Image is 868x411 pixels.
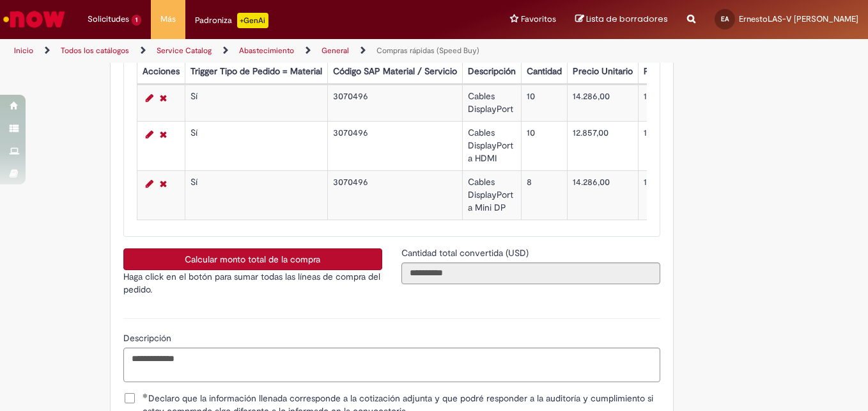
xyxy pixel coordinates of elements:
td: 3070496 [327,121,462,170]
span: Descripción [123,332,174,344]
td: 3070496 [327,85,462,121]
th: Código SAP Material / Servicio [327,60,462,83]
a: General [322,45,349,56]
a: Compras rápidas (Speed Buy) [376,45,479,56]
p: +GenAi [237,13,268,28]
td: 10 [521,85,567,121]
a: Service Catalog [157,45,212,56]
a: Editar fila 1 [143,90,157,106]
span: Cumplimentación obligatoria [143,393,148,398]
th: Acciones [137,60,185,83]
td: Sí [185,170,327,220]
a: Inicio [14,45,33,56]
a: Editar fila 3 [143,176,157,191]
th: Cantidad [521,60,567,83]
td: Cables DisplayPort a HDMI [462,121,521,170]
th: Trigger Tipo de Pedido = Material [185,60,327,83]
td: 12.857,00 [567,121,638,170]
td: Cables DisplayPort a Mini DP [462,170,521,220]
div: Padroniza [195,13,268,28]
th: Precio Total Moneda [638,60,731,83]
span: Solo lectura: Cantidad total convertida (USD) [401,247,531,259]
ul: Rutas de acceso a la página [10,39,569,63]
a: Abastecimiento [239,45,294,56]
td: Cables DisplayPort [462,85,521,121]
p: Haga click en el botón para sumar todas las líneas de compra del pedido. [123,270,382,296]
span: Solicitudes [88,13,129,26]
a: Eliminar fila 2 [157,127,170,142]
span: Más [160,13,176,26]
td: 128.570,00 [638,121,731,170]
span: EA [721,15,729,23]
a: Eliminar fila 3 [157,176,170,191]
th: Precio Unitario [567,60,638,83]
td: Sí [185,85,327,121]
td: 10 [521,121,567,170]
button: Calcular monto total de la compra [123,248,382,270]
td: 14.286,00 [567,170,638,220]
span: Favoritos [521,13,556,26]
td: 114.288,00 [638,170,731,220]
a: Lista de borradores [575,13,668,26]
span: ErnestoLAS-V [PERSON_NAME] [739,13,858,24]
td: 8 [521,170,567,220]
th: Descripción [462,60,521,83]
span: 1 [132,15,141,26]
input: Cantidad total convertida (USD) [401,262,660,284]
span: Lista de borradores [586,13,668,25]
td: 14.286,00 [567,85,638,121]
a: Eliminar fila 1 [157,90,170,106]
td: Sí [185,121,327,170]
td: 3070496 [327,170,462,220]
td: 142.860,00 [638,85,731,121]
label: Solo lectura: Cantidad total convertida (USD) [401,246,531,259]
img: ServiceNow [1,6,67,32]
textarea: Descripción [123,348,660,382]
a: Editar fila 2 [143,127,157,142]
a: Todos los catálogos [61,45,129,56]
